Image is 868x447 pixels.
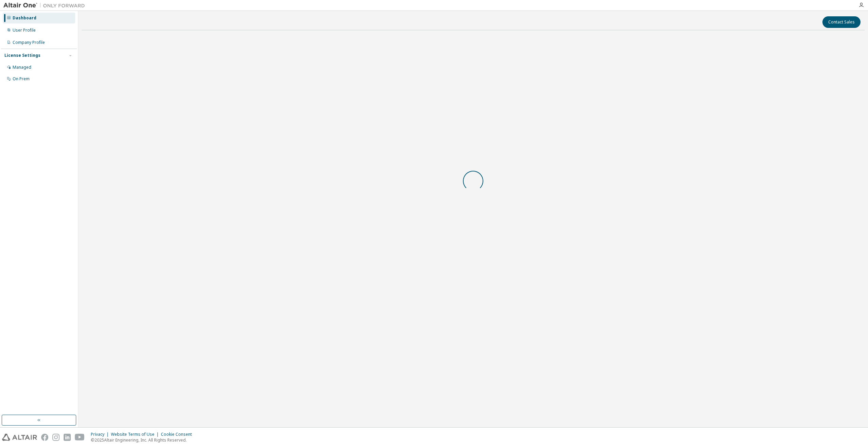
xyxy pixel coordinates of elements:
button: Contact Sales [822,16,861,28]
div: License Settings [4,53,40,58]
img: Altair One [3,2,88,9]
div: Website Terms of Use [111,432,161,437]
img: linkedin.svg [64,434,71,441]
div: User Profile [13,28,36,33]
div: Privacy [91,432,111,437]
div: On Prem [13,76,30,82]
div: Managed [13,65,31,70]
img: altair_logo.svg [2,434,37,441]
div: Company Profile [13,40,45,45]
img: youtube.svg [75,434,85,441]
p: © 2025 Altair Engineering, Inc. All Rights Reserved. [91,437,196,443]
div: Dashboard [13,15,36,21]
img: instagram.svg [52,434,60,441]
div: Cookie Consent [161,432,196,437]
img: facebook.svg [41,434,48,441]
